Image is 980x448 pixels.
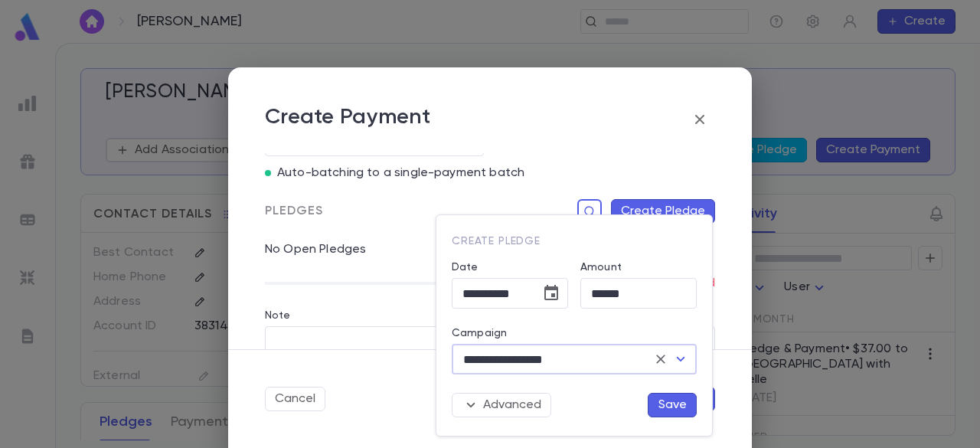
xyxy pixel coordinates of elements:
[580,261,622,273] label: Amount
[536,278,567,309] button: Choose date, selected date is Oct 10, 2025
[670,348,691,370] button: Open
[648,393,697,417] button: Save
[650,348,671,370] button: Clear
[452,327,507,339] label: Campaign
[452,236,541,247] span: Create Pledge
[452,261,568,273] label: Date
[452,393,551,417] button: Advanced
